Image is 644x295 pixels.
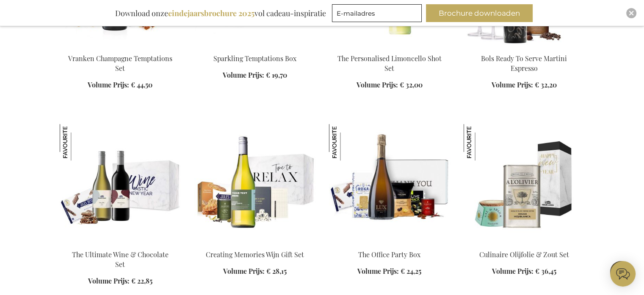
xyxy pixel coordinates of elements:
[492,80,557,90] a: Volume Prijs: € 32,20
[194,239,315,247] a: Personalised White Wine
[223,70,287,80] a: Volume Prijs: € 19,70
[60,124,96,160] img: The Ultimate Wine & Chocolate Set
[400,80,423,89] span: € 32,00
[357,80,398,89] span: Volume Prijs:
[88,80,129,89] span: Volume Prijs:
[266,70,287,79] span: € 19,70
[464,124,585,243] img: Olive & Salt Culinary Set
[464,124,500,160] img: Culinaire Olijfolie & Zout Set
[223,267,287,276] a: Volume Prijs: € 28,15
[357,80,423,90] a: Volume Prijs: € 32,00
[60,124,181,243] img: Beer Apéro Gift Box
[332,4,422,22] input: E-mailadres
[358,250,420,259] a: The Office Party Box
[223,70,264,79] span: Volume Prijs:
[88,276,130,285] span: Volume Prijs:
[88,80,152,90] a: Volume Prijs: € 44,50
[68,54,172,73] a: Vranken Champagne Temptations Set
[464,43,585,51] a: Bols Ready To Serve Martini Espresso
[535,80,557,89] span: € 32,20
[168,8,254,18] b: eindejaarsbrochure 2025
[329,43,450,51] a: The Personalised Limoncello Shot Set
[72,250,169,269] a: The Ultimate Wine & Chocolate Set
[479,250,569,259] a: Culinaire Olijfolie & Zout Set
[194,43,315,51] a: Sparkling Temptations Bpx
[88,276,152,286] a: Volume Prijs: € 22,85
[329,124,365,160] img: The Office Party Box
[223,267,265,275] span: Volume Prijs:
[131,276,152,285] span: € 22,85
[60,43,181,51] a: Vranken Champagne Temptations Set
[426,4,533,22] button: Brochure downloaden
[481,54,567,73] a: Bols Ready To Serve Martini Espresso
[213,54,296,63] a: Sparkling Temptations Box
[357,267,421,276] a: Volume Prijs: € 24,25
[131,80,152,89] span: € 44,50
[357,267,399,275] span: Volume Prijs:
[206,250,304,259] a: Creating Memories Wijn Gift Set
[329,239,450,247] a: The Office Party Box The Office Party Box
[535,267,556,275] span: € 36,45
[337,54,442,73] a: The Personalised Limoncello Shot Set
[610,261,636,287] iframe: belco-activator-frame
[266,267,287,275] span: € 28,15
[111,4,330,22] div: Download onze vol cadeau-inspiratie
[329,124,450,243] img: The Office Party Box
[464,239,585,247] a: Olive & Salt Culinary Set Culinaire Olijfolie & Zout Set
[60,239,181,247] a: Beer Apéro Gift Box The Ultimate Wine & Chocolate Set
[629,11,634,16] img: Close
[492,267,533,275] span: Volume Prijs:
[401,267,421,275] span: € 24,25
[492,267,556,276] a: Volume Prijs: € 36,45
[332,4,424,25] form: marketing offers and promotions
[194,124,315,243] img: Personalised White Wine
[492,80,533,89] span: Volume Prijs:
[626,8,636,18] div: Close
